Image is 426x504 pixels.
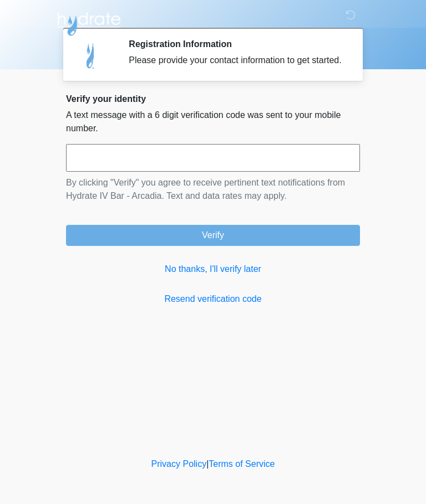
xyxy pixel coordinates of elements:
p: By clicking "Verify" you agree to receive pertinent text notifications from Hydrate IV Bar - Arca... [66,176,360,203]
button: Verify [66,225,360,246]
a: Resend verification code [66,292,360,306]
a: | [206,459,209,469]
p: A text message with a 6 digit verification code was sent to your mobile number. [66,109,360,135]
img: Agent Avatar [74,39,108,72]
img: Hydrate IV Bar - Arcadia Logo [55,8,123,37]
a: No thanks, I'll verify later [66,263,360,276]
a: Privacy Policy [151,459,207,469]
div: Please provide your contact information to get started. [129,54,343,67]
a: Terms of Service [209,459,275,469]
h2: Verify your identity [66,94,360,104]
